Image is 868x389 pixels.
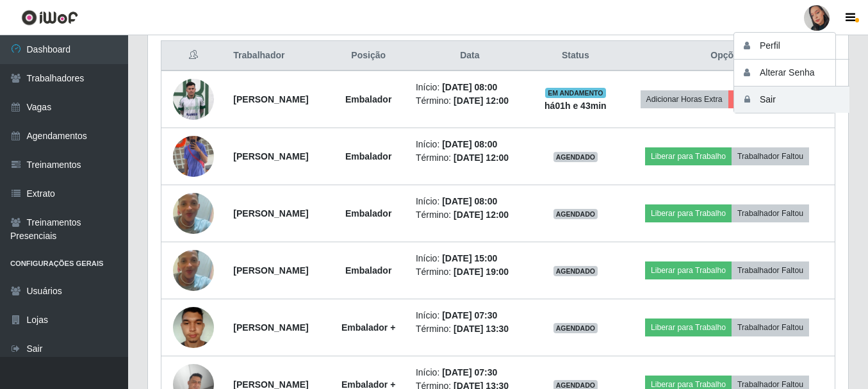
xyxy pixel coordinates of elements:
strong: há 01 h e 43 min [545,101,607,111]
li: Início: [416,309,524,322]
img: 1756137808513.jpeg [173,120,214,193]
th: Posição [329,41,408,71]
button: Liberar para Trabalho [645,261,732,279]
th: Status [532,41,619,71]
th: Trabalhador [225,41,329,71]
button: Trabalhador Faltou [732,204,809,222]
time: [DATE] 08:00 [442,139,497,149]
strong: Embalador [345,94,391,104]
span: EM ANDAMENTO [545,88,606,98]
strong: [PERSON_NAME] [233,94,308,104]
button: Perfil [734,33,849,60]
li: Término: [416,151,524,165]
th: Opções [619,41,835,71]
button: Trabalhador Faltou [732,147,809,165]
strong: [PERSON_NAME] [233,265,308,276]
button: Liberar para Trabalho [645,204,732,222]
th: Data [408,41,532,71]
span: AGENDADO [553,266,598,276]
span: AGENDADO [553,152,598,162]
time: [DATE] 12:00 [454,95,509,106]
strong: [PERSON_NAME] [233,208,308,219]
img: 1698057093105.jpeg [173,72,214,126]
time: [DATE] 19:00 [454,267,509,277]
strong: Embalador + [341,322,395,333]
strong: Embalador [345,265,391,276]
button: Trabalhador Faltou [732,261,809,279]
button: Trabalhador Faltou [732,319,809,336]
span: AGENDADO [553,323,598,333]
li: Início: [416,81,524,94]
img: 1689458402728.jpeg [173,300,214,354]
button: Liberar para Trabalho [645,147,732,165]
time: [DATE] 08:00 [442,196,497,206]
time: [DATE] 13:30 [454,324,509,334]
time: [DATE] 07:30 [442,367,497,377]
li: Início: [416,252,524,265]
time: [DATE] 12:00 [454,210,509,220]
img: 1734287030319.jpeg [173,177,214,250]
li: Início: [416,195,524,208]
img: CoreUI Logo [21,10,78,26]
li: Término: [416,208,524,222]
button: Alterar Senha [734,60,849,87]
time: [DATE] 07:30 [442,310,497,320]
time: [DATE] 12:00 [454,153,509,163]
time: [DATE] 15:00 [442,253,497,263]
strong: Embalador [345,208,391,219]
li: Início: [416,138,524,151]
strong: Embalador [345,151,391,161]
time: [DATE] 08:00 [442,82,497,92]
li: Término: [416,94,524,108]
span: AGENDADO [553,209,598,219]
strong: [PERSON_NAME] [233,322,308,333]
strong: [PERSON_NAME] [233,151,308,161]
li: Início: [416,366,524,379]
li: Término: [416,322,524,336]
li: Término: [416,265,524,279]
button: Liberar para Trabalho [645,319,732,336]
button: Adicionar Horas Extra [641,90,728,108]
button: Forçar Encerramento [728,90,814,108]
img: 1734287030319.jpeg [173,234,214,307]
button: Sair [734,87,849,113]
